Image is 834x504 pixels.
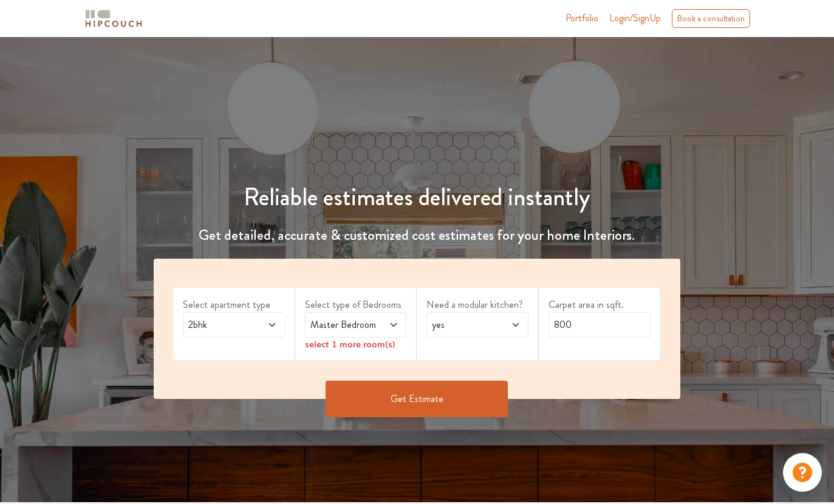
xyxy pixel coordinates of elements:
input: Enter area sqft [549,312,651,338]
label: Carpet area in sqft. [549,298,651,312]
div: select 1 more room(s) [305,338,407,350]
label: Need a modular kitchen? [426,298,528,312]
label: Select apartment type [183,298,285,312]
span: logo-horizontal.svg [83,5,144,32]
h1: Reliable estimates delivered instantly [146,183,688,212]
label: Select type of Bedrooms [305,298,407,312]
img: logo-horizontal.svg [83,8,144,29]
span: yes [429,318,497,332]
span: 2bhk [186,318,254,332]
span: Login/SignUp [609,11,661,25]
button: Get Estimate [326,381,508,417]
h4: Get detailed, accurate & customized cost estimates for your home Interiors. [146,226,688,244]
span: Master Bedroom [308,318,376,332]
div: Book a consultation [672,9,750,28]
a: Portfolio [566,11,598,26]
